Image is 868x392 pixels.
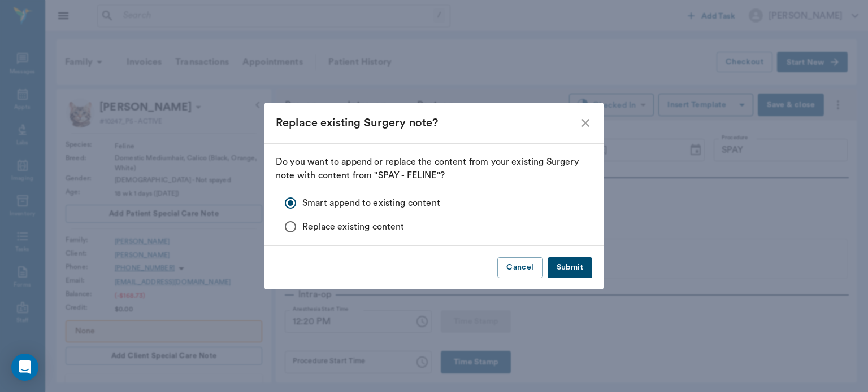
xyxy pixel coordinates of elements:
[276,114,579,132] div: Replace existing Surgery note?
[548,257,592,278] button: Submit
[497,257,542,278] button: Cancel
[302,220,405,234] span: Replace existing content
[276,155,592,239] div: Do you want to append or replace the content from your existing Surgery note with content from "S...
[579,116,592,130] button: close
[11,354,38,381] div: Open Intercom Messenger
[285,191,592,239] div: option
[302,196,440,210] span: Smart append to existing content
